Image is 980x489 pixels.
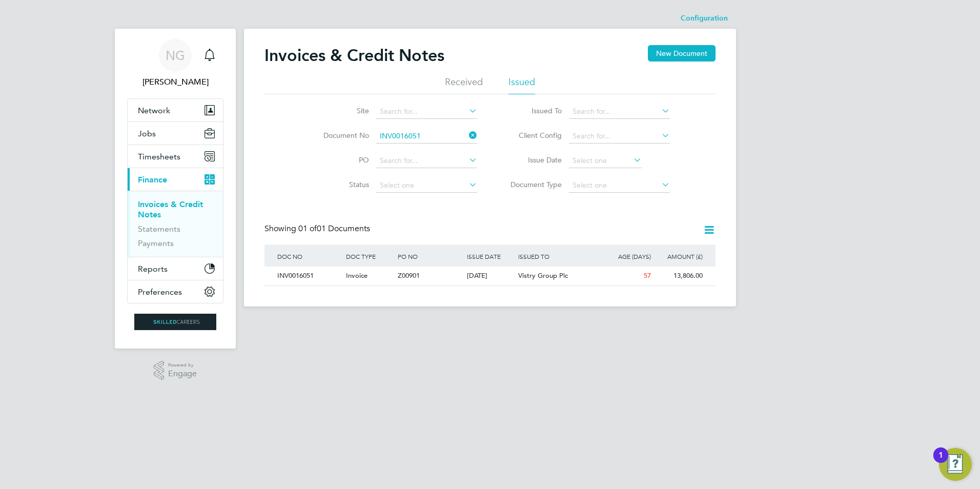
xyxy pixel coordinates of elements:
a: Go to home page [127,314,223,330]
div: PO NO [395,244,464,268]
input: Search for... [376,129,477,144]
div: [DATE] [464,267,516,286]
a: NG[PERSON_NAME] [127,39,223,88]
div: ISSUED TO [516,244,602,268]
span: Preferences [138,287,182,297]
div: INV0016051 [275,267,343,286]
span: Nikki Grassby [127,76,223,88]
span: Invoice [346,271,367,280]
input: Select one [376,178,477,193]
span: Z00901 [398,271,420,280]
nav: Main navigation [115,29,236,349]
img: skilledcareers-logo-retina.png [134,314,216,330]
a: Invoices & Credit Notes [138,199,203,219]
label: Client Config [503,131,562,140]
span: Finance [138,175,167,185]
a: Powered byEngage [154,361,197,380]
li: Received [445,76,483,94]
label: Issued To [503,106,562,115]
button: Finance [128,168,223,191]
button: Reports [128,257,223,280]
button: Preferences [128,280,223,303]
span: Powered by [168,361,197,370]
span: Reports [138,264,168,274]
a: Payments [138,238,174,248]
span: Engage [168,370,197,378]
span: NG [166,49,185,62]
input: Select one [569,178,670,193]
label: Status [310,180,369,189]
div: DOC TYPE [343,244,395,268]
button: Network [128,99,223,121]
div: Showing [264,223,372,234]
div: AGE (DAYS) [602,244,654,268]
li: Issued [508,76,535,94]
label: Site [310,106,369,115]
div: Finance [128,191,223,257]
span: Timesheets [138,152,180,161]
h2: Invoices & Credit Notes [264,45,444,66]
li: Configuration [681,8,728,29]
div: 1 [938,455,943,468]
span: 57 [644,271,651,280]
label: Document No [310,131,369,140]
a: Statements [138,224,180,234]
button: Jobs [128,122,223,145]
span: Jobs [138,129,156,138]
input: Search for... [376,154,477,168]
div: 13,806.00 [654,267,705,286]
span: 01 of [298,223,317,234]
button: Timesheets [128,145,223,168]
label: Issue Date [503,155,562,165]
span: Vistry Group Plc [518,271,568,280]
label: PO [310,155,369,165]
label: Document Type [503,180,562,189]
button: New Document [648,45,716,62]
button: Open Resource Center, 1 new notification [939,448,972,481]
span: 01 Documents [298,223,370,234]
input: Select one [569,154,642,168]
span: Network [138,106,170,115]
input: Search for... [569,105,670,119]
input: Search for... [376,105,477,119]
div: DOC NO [275,244,343,268]
div: ISSUE DATE [464,244,516,268]
div: AMOUNT (£) [654,244,705,268]
input: Search for... [569,129,670,144]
